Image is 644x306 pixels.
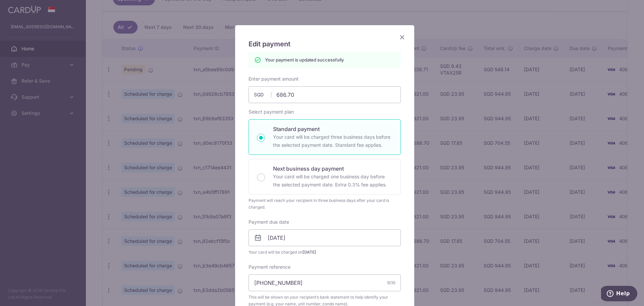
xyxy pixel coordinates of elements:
span: Your card will be charged on [249,249,401,256]
div: 9/35 [387,279,395,286]
label: Payment due date [249,219,289,225]
p: Next business day payment [273,165,392,173]
button: Close [398,33,406,41]
label: Enter payment amount [249,76,299,82]
span: [DATE] [303,250,316,255]
p: Your card will be charged one business day before the selected payment date. Extra 0.3% fee applies. [273,173,392,189]
iframe: Opens a widget where you can find more information [601,286,637,303]
input: 0.00 [249,86,401,103]
h5: Edit payment [249,39,401,49]
span: SGD [254,91,271,98]
p: Your card will be charged three business days before the selected payment date. Standard fee appl... [273,133,392,149]
input: DD / MM / YYYY [249,229,401,246]
p: Standard payment [273,125,392,133]
div: Payment will reach your recipient in three business days after your card is charged. [249,197,401,211]
p: Your payment is updated successfully [265,56,344,63]
label: Select payment plan [249,108,294,115]
label: Payment reference [249,264,290,270]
